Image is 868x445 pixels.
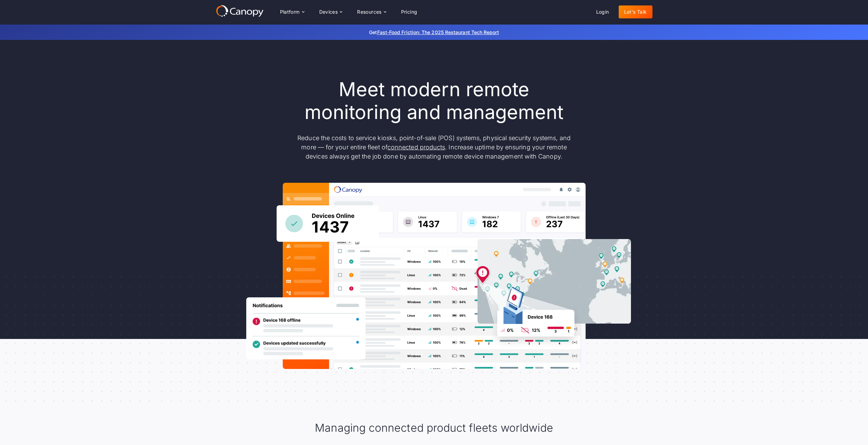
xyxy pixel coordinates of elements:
div: Resources [357,10,382,14]
a: Pricing [396,5,423,18]
img: Canopy sees how many devices are online [277,205,379,242]
div: Resources [352,5,391,19]
div: Platform [275,5,310,19]
a: Let's Talk [619,5,652,18]
div: Devices [314,5,348,19]
a: Fast-Food Friction: The 2025 Restaurant Tech Report [377,29,499,35]
h1: Meet modern remote monitoring and management [291,78,577,124]
a: Login [591,5,615,18]
p: Get [267,29,601,36]
div: Platform [280,10,300,14]
a: connected products [387,144,445,151]
h2: Managing connected product fleets worldwide [315,421,553,435]
div: Devices [319,10,338,14]
p: Reduce the costs to service kiosks, point-of-sale (POS) systems, physical security systems, and m... [291,133,577,161]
